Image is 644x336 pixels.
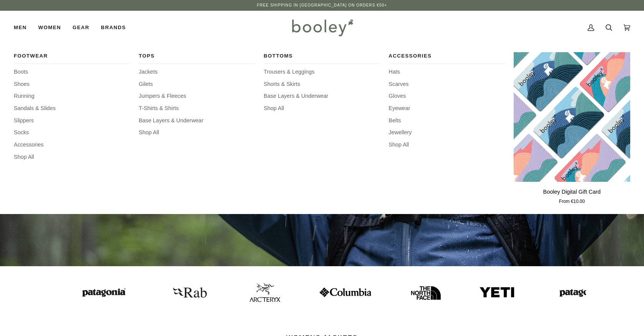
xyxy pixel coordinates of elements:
[14,141,130,149] a: Accessories
[139,92,255,100] a: Jumpers & Fleeces
[514,52,630,182] a: Booley Digital Gift Card
[389,52,505,60] span: Accessories
[264,52,380,60] span: Bottoms
[264,52,380,64] a: Bottoms
[389,104,505,113] a: Eyewear
[514,52,630,182] product-grid-item-variant: €10.00
[389,68,505,76] a: Hats
[543,188,601,196] p: Booley Digital Gift Card
[389,117,505,125] a: Belts
[101,24,126,31] span: Brands
[33,11,67,44] div: Women Footwear Boots Shoes Running Sandals & Slides Slippers Socks Accessories Shop All Tops Jack...
[14,153,130,161] a: Shop All
[389,128,505,137] a: Jewellery
[14,24,27,31] span: Men
[14,117,130,125] a: Slippers
[559,198,585,205] span: From €10.00
[67,11,95,44] a: Gear
[139,68,255,76] a: Jackets
[389,92,505,100] a: Gloves
[514,185,630,205] a: Booley Digital Gift Card
[257,2,387,8] p: Free Shipping in [GEOGRAPHIC_DATA] on Orders €50+
[14,52,130,64] a: Footwear
[389,52,505,64] a: Accessories
[139,104,255,113] a: T-Shirts & Shirts
[389,80,505,89] a: Scarves
[139,52,255,60] span: Tops
[514,52,630,205] product-grid-item: Booley Digital Gift Card
[14,52,130,60] span: Footwear
[264,104,380,113] a: Shop All
[72,24,89,31] span: Gear
[38,24,61,31] span: Women
[389,141,505,149] a: Shop All
[264,92,380,100] a: Base Layers & Underwear
[95,11,131,44] a: Brands
[14,128,130,137] a: Socks
[264,68,380,76] a: Trousers & Leggings
[139,117,255,125] a: Base Layers & Underwear
[139,52,255,64] a: Tops
[14,11,33,44] a: Men
[289,16,356,39] img: Booley
[33,11,67,44] a: Women
[139,128,255,137] a: Shop All
[14,80,130,89] a: Shoes
[14,92,130,100] a: Running
[14,68,130,76] a: Boots
[139,80,255,89] a: Gilets
[264,80,380,89] a: Shorts & Skirts
[14,104,130,113] a: Sandals & Slides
